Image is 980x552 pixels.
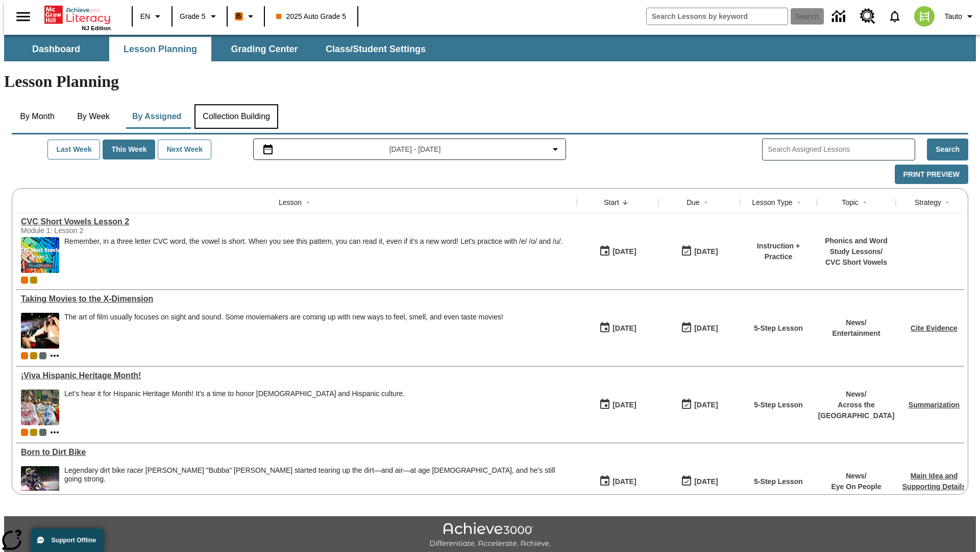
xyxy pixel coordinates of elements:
div: Current Class [21,277,28,284]
div: Remember, in a three letter CVC word, the vowel is short. When you see this pattern, you can read... [64,237,562,273]
a: ¡Viva Hispanic Heritage Month! , Lessons [21,371,572,380]
div: [DATE] [612,322,636,335]
div: [DATE] [612,399,636,411]
a: Notifications [881,3,908,30]
a: Resource Center, Will open in new tab [854,3,881,30]
button: 09/26/25: Last day the lesson can be accessed [677,242,721,261]
div: Born to Dirt Bike [21,448,572,457]
button: Open side menu [8,2,38,32]
p: News / [818,389,895,400]
button: Sort [700,196,712,209]
img: Achieve3000 Differentiate Accelerate Achieve [429,522,551,548]
button: Class/Student Settings [317,37,434,61]
div: CVC Short Vowels Lesson 2 [21,217,572,226]
a: Born to Dirt Bike, Lessons [21,448,572,457]
button: Grade: Grade 5, Select a grade [176,7,224,26]
div: Start [604,197,619,208]
div: SubNavbar [4,35,976,61]
div: New 2025 class [30,277,37,284]
span: EN [140,11,150,22]
p: News / [832,317,880,328]
div: [DATE] [694,322,718,335]
button: 09/24/25: Last day the lesson can be accessed [677,472,721,491]
p: 5-Step Lesson [754,476,803,487]
button: By Week [68,104,119,129]
a: CVC Short Vowels Lesson 2, Lessons [21,217,572,226]
div: Due [687,197,700,208]
button: Lesson Planning [109,37,211,61]
div: [DATE] [694,245,718,258]
button: 09/24/25: Last day the lesson can be accessed [677,395,721,415]
a: Taking Movies to the X-Dimension, Lessons [21,294,572,304]
p: Across the [GEOGRAPHIC_DATA] [818,400,895,421]
p: CVC Short Vowels [822,257,891,268]
button: Sort [619,196,631,209]
div: Home [44,4,111,31]
div: [DATE] [612,245,636,258]
p: Entertainment [832,328,880,339]
p: Phonics and Word Study Lessons / [822,236,891,257]
div: OL 2025 Auto Grade 6 [39,352,46,359]
a: Summarization [909,401,960,409]
span: Dashboard [32,43,80,55]
button: Sort [859,196,871,209]
div: Current Class [21,352,28,359]
span: B [236,10,241,22]
div: [DATE] [612,475,636,488]
button: 09/25/25: Last day the lesson can be accessed [677,318,721,338]
div: Module 1: Lesson 2 [21,226,174,235]
button: By Assigned [124,104,189,129]
button: 09/25/25: First time the lesson was available [596,318,640,338]
span: Lesson Planning [124,43,197,55]
button: By Month [12,104,63,129]
span: The art of film usually focuses on sight and sound. Some moviemakers are coming up with new ways ... [64,313,503,349]
div: New 2025 class [30,352,37,359]
div: Lesson [279,197,302,208]
div: [DATE] [694,475,718,488]
button: Language: EN, Select a language [136,7,168,26]
h1: Lesson Planning [4,72,976,91]
button: 09/26/25: First time the lesson was available [596,242,640,261]
button: This Week [103,140,155,159]
input: Search Assigned Lessons [768,142,915,157]
span: Let's hear it for Hispanic Heritage Month! It's a time to honor Hispanic Americans and Hispanic c... [64,389,405,425]
button: Boost Class color is orange. Change class color [231,7,261,26]
a: Cite Evidence [911,324,958,332]
button: 09/24/25: First time the lesson was available [596,395,640,415]
span: Grading Center [231,43,298,55]
button: Profile/Settings [941,7,980,26]
div: OL 2025 Auto Grade 6 [39,429,46,436]
button: Grading Center [213,37,315,61]
svg: Collapse Date Range Filter [549,143,561,155]
a: Home [44,5,111,25]
div: Taking Movies to the X-Dimension [21,294,572,304]
div: Strategy [915,197,941,208]
span: 2025 Auto Grade 5 [276,11,347,22]
button: Next Week [158,140,211,159]
div: Lesson Type [752,197,792,208]
button: Select the date range menu item [258,143,562,155]
span: Current Class [21,429,28,436]
button: Select a new avatar [908,3,941,30]
div: New 2025 class [30,429,37,436]
div: Legendary dirt bike racer James "Bubba" Stewart started tearing up the dirt—and air—at age 4, and... [64,466,572,502]
p: Eye On People [831,481,881,492]
span: Grade 5 [180,11,206,22]
button: Search [927,139,968,160]
button: Print Preview [895,165,968,185]
div: Legendary dirt bike racer [PERSON_NAME] "Bubba" [PERSON_NAME] started tearing up the dirt—and air... [64,466,572,484]
a: Data Center [826,3,854,31]
button: 09/24/25: First time the lesson was available [596,472,640,491]
img: avatar image [914,6,935,27]
button: Dashboard [5,37,107,61]
div: ¡Viva Hispanic Heritage Month! [21,371,572,380]
button: Sort [941,196,953,209]
button: Collection Building [194,104,278,129]
button: Sort [302,196,314,209]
